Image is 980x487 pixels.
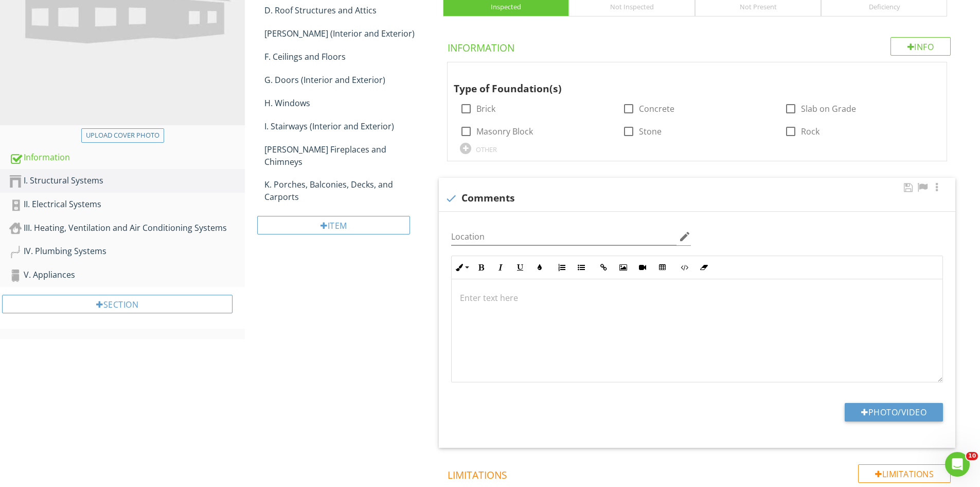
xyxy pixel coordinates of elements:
[454,66,916,96] div: Type of Foundation(s)
[257,216,410,234] div: Item
[448,464,951,482] h4: Limitations
[264,120,422,132] div: I. Stairways (Interior and Exterior)
[264,97,422,109] div: H. Windows
[858,464,951,483] div: Limitations
[9,245,245,258] div: IV. Plumbing Systems
[890,37,951,56] div: Info
[491,258,510,277] button: Italic (Ctrl+I)
[2,295,233,313] div: Section
[476,126,533,137] label: Masonry Block
[679,230,691,243] i: edit
[264,178,422,203] div: K. Porches, Balconies, Decks, and Carports
[801,104,856,114] label: Slab on Grade
[569,3,694,11] div: Not Inspected
[264,27,422,40] div: [PERSON_NAME] (Interior and Exterior)
[471,258,491,277] button: Bold (Ctrl+B)
[822,3,947,11] div: Deficiency
[264,51,422,63] div: F. Ceilings and Floors
[639,126,662,137] label: Stone
[613,258,633,277] button: Insert Image (Ctrl+P)
[476,145,497,154] div: OTHER
[530,258,549,277] button: Colors
[451,228,676,245] input: Location
[594,258,613,277] button: Insert Link (Ctrl+K)
[448,37,951,55] h4: Information
[674,258,694,277] button: Code View
[845,403,943,422] button: Photo/Video
[9,174,245,188] div: I. Structural Systems
[510,258,530,277] button: Underline (Ctrl+U)
[264,4,422,16] div: D. Roof Structures and Attics
[633,258,652,277] button: Insert Video
[9,222,245,235] div: III. Heating, Ventilation and Air Conditioning Systems
[443,3,568,11] div: Inspected
[9,151,245,164] div: Information
[801,126,819,137] label: Rock
[696,3,821,11] div: Not Present
[694,258,714,277] button: Clear Formatting
[476,104,495,114] label: Brick
[9,198,245,211] div: II. Electrical Systems
[264,143,422,168] div: [PERSON_NAME] Fireplaces and Chimneys
[572,258,591,277] button: Unordered List
[9,268,245,282] div: V. Appliances
[652,258,672,277] button: Insert Table
[86,130,159,141] div: Upload cover photo
[81,128,164,143] button: Upload cover photo
[945,452,970,477] iframe: Intercom live chat
[639,104,674,114] label: Concrete
[966,452,978,460] span: 10
[264,74,422,86] div: G. Doors (Interior and Exterior)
